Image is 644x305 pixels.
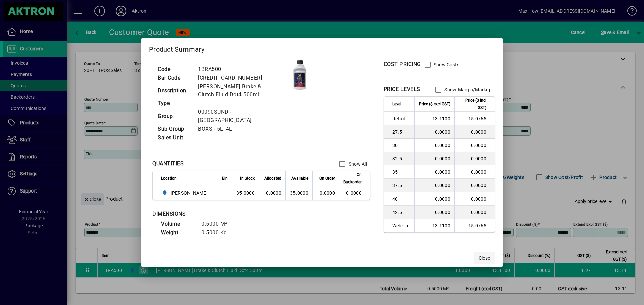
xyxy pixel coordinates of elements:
td: 13.1100 [414,112,454,125]
td: 0.0000 [454,165,495,179]
td: 0.0000 [414,152,454,165]
td: 13.1100 [414,219,454,232]
td: 0.0000 [454,125,495,139]
td: 0.0000 [339,186,370,200]
td: 0.0000 [414,206,454,219]
span: Bin [222,175,228,182]
span: Available [291,175,308,182]
span: 32.5 [392,155,410,162]
div: QUANTITIES [152,160,184,168]
td: 0.0000 [414,179,454,192]
span: Close [479,255,490,262]
div: COST PRICING [384,60,421,68]
td: BOXS - 5L, 4L [195,125,283,133]
span: In Stock [240,175,255,182]
span: 37.5 [392,182,410,189]
label: Show Margin/Markup [443,86,492,93]
td: 0.0000 [259,186,285,200]
td: 15.0765 [454,219,495,232]
span: 30 [392,142,410,149]
td: 1BRA500 [195,65,283,74]
span: 0.0000 [320,190,335,196]
span: On Order [319,175,335,182]
td: 0.0000 [454,152,495,165]
img: contain [283,58,317,91]
td: Weight [158,228,198,237]
td: 15.0765 [454,112,495,125]
td: 0.0000 [454,192,495,206]
button: Close [474,252,495,264]
td: [PERSON_NAME] Brake & Clutch Fluid Dot4 500ml [195,82,283,99]
div: PRICE LEVELS [384,85,420,93]
td: Bar Code [154,74,195,82]
td: 0.0000 [414,125,454,139]
span: Website [392,222,410,229]
span: [PERSON_NAME] [171,189,208,196]
span: Price ($ excl GST) [419,100,450,108]
td: Type [154,99,195,108]
td: Sales Unit [154,133,195,142]
td: Group [154,108,195,125]
span: Location [161,175,177,182]
td: 0.5000 M³ [198,220,238,228]
td: Code [154,65,195,74]
span: 42.5 [392,209,410,216]
span: On Backorder [343,171,362,186]
td: [CREDIT_CARD_NUMBER] [195,74,283,82]
td: 0.0000 [454,139,495,152]
td: 0.0000 [454,206,495,219]
span: HAMILTON [161,189,210,197]
td: Description [154,82,195,99]
td: 0.5000 Kg [198,228,238,237]
td: 0.0000 [414,165,454,179]
label: Show Costs [432,61,460,68]
td: 0.0000 [454,179,495,192]
span: Retail [392,115,410,122]
span: 40 [392,196,410,202]
span: Level [392,100,401,108]
div: DIMENSIONS [152,210,320,218]
span: Allocated [264,175,281,182]
span: 35 [392,169,410,175]
td: 00090SUND - [GEOGRAPHIC_DATA] [195,108,283,125]
td: 35.0000 [285,186,312,200]
td: Volume [158,220,198,228]
span: 27.5 [392,129,410,135]
td: 35.0000 [232,186,259,200]
span: Price ($ incl GST) [459,97,486,111]
td: Sub Group [154,125,195,133]
h2: Product Summary [141,38,503,58]
label: Show All [347,161,367,167]
td: 0.0000 [414,192,454,206]
td: 0.0000 [414,139,454,152]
